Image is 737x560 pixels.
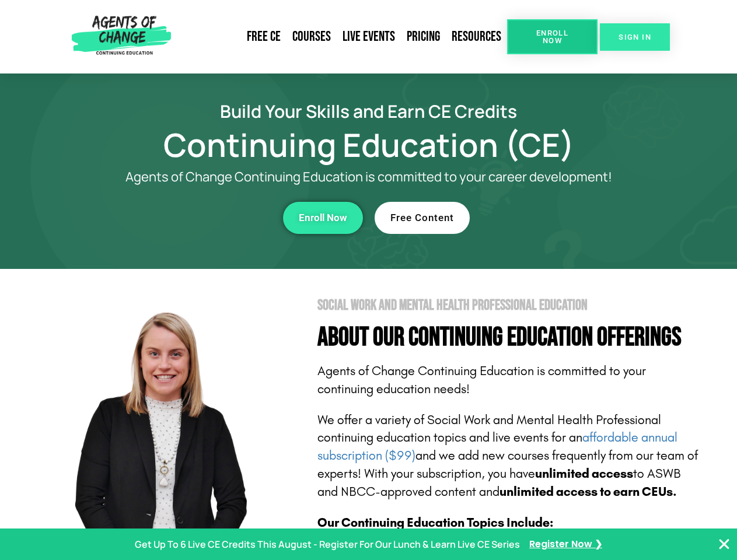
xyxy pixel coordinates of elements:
a: Pricing [401,23,446,50]
p: Get Up To 6 Live CE Credits This August - Register For Our Lunch & Learn Live CE Series [135,536,520,553]
a: SIGN IN [600,23,670,51]
a: Enroll Now [507,19,598,54]
button: Close Banner [717,537,731,551]
span: Agents of Change Continuing Education is committed to your continuing education needs! [317,363,646,397]
h2: Social Work and Mental Health Professional Education [317,298,701,313]
b: Our Continuing Education Topics Include: [317,515,553,530]
b: unlimited access to earn CEUs. [500,484,677,499]
span: Free Content [390,213,454,223]
h4: About Our Continuing Education Offerings [317,324,701,351]
a: Enroll Now [283,202,363,234]
span: SIGN IN [619,33,651,41]
p: Agents of Change Continuing Education is committed to your career development! [83,170,655,184]
b: unlimited access [535,466,633,481]
a: Free CE [241,23,287,50]
h2: Build Your Skills and Earn CE Credits [36,103,701,120]
span: Enroll Now [526,29,579,44]
a: Free Content [375,202,470,234]
nav: Menu [176,23,507,50]
a: Live Events [337,23,401,50]
h1: Continuing Education (CE) [36,131,701,158]
p: We offer a variety of Social Work and Mental Health Professional continuing education topics and ... [317,411,701,501]
a: Resources [446,23,507,50]
a: Register Now ❯ [529,536,602,553]
a: Courses [287,23,337,50]
span: Enroll Now [299,213,347,223]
